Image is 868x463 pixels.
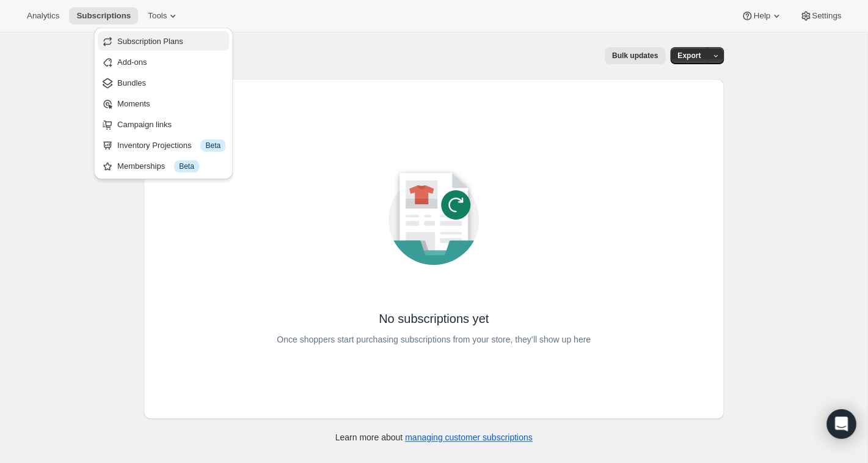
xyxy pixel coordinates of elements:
button: Help [734,7,789,24]
div: Open Intercom Messenger [826,409,856,439]
button: Bulk updates [605,47,665,64]
span: Bulk updates [612,51,658,61]
button: Memberships [98,156,229,176]
span: Beta [205,141,221,150]
span: Campaign links [117,120,172,129]
span: Bundles [117,78,146,87]
button: Settings [792,7,848,24]
span: Subscriptions [76,11,131,21]
a: managing customer subscriptions [405,432,533,442]
span: Tools [148,11,167,21]
span: Subscription Plans [117,37,183,46]
p: No subscriptions yet [379,310,489,327]
button: Tools [140,7,186,24]
p: Learn more about [335,431,533,443]
span: Analytics [27,11,59,21]
span: Moments [117,99,150,108]
button: Add-ons [98,52,229,72]
div: Memberships [117,160,225,172]
span: Beta [179,161,194,171]
button: Subscription Plans [98,31,229,51]
button: Analytics [20,7,67,24]
button: Bundles [98,73,229,92]
button: Subscriptions [69,7,138,24]
span: Export [677,51,701,61]
div: Inventory Projections [117,139,225,152]
span: Help [753,11,770,21]
p: Once shoppers start purchasing subscriptions from your store, they’ll show up here [277,331,591,348]
span: Add-ons [117,57,147,67]
button: Moments [98,94,229,113]
button: Export [670,47,708,64]
button: Campaign links [98,114,229,134]
button: Inventory Projections [98,135,229,155]
span: Settings [812,11,841,21]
